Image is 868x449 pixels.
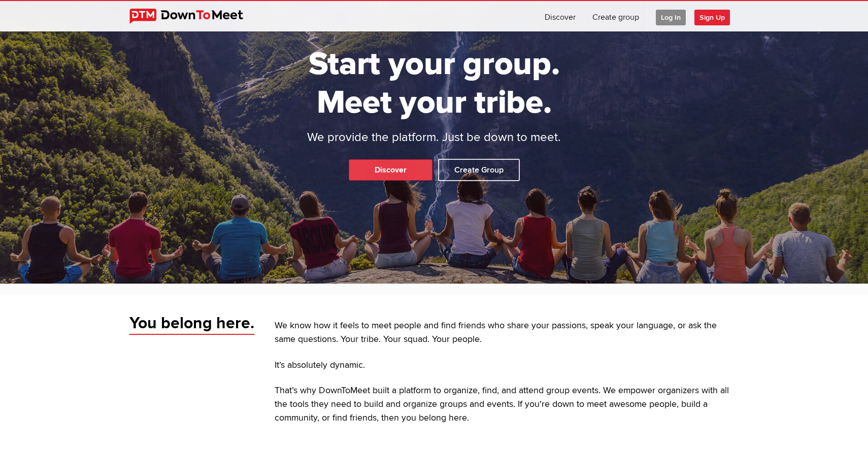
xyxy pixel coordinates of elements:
[269,45,599,123] h1: Start your group. Meet your tribe.
[129,313,254,335] span: You belong here.
[438,159,520,181] a: Create Group
[648,1,694,31] a: Log In
[584,1,647,31] a: Create group
[129,9,259,24] img: DownToMeet
[275,384,739,425] p: That’s why DownToMeet built a platform to organize, find, and attend group events. We empower org...
[694,1,738,31] a: Sign Up
[656,10,686,25] span: Log In
[275,319,739,347] p: We know how it feels to meet people and find friends who share your passions, speak your language...
[349,159,432,181] a: Discover
[537,1,584,31] a: Discover
[694,10,730,25] span: Sign Up
[275,359,739,372] p: It’s absolutely dynamic.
